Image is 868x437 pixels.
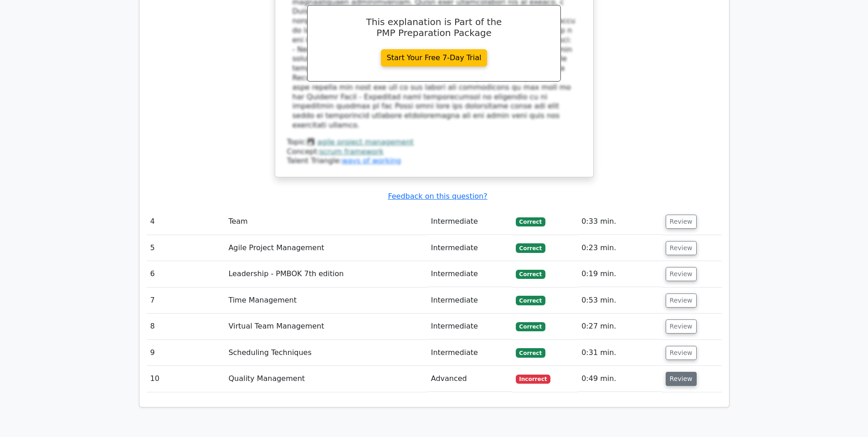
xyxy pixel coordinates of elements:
[388,192,487,201] a: Feedback on this question?
[578,340,662,366] td: 0:31 min.
[147,366,225,392] td: 10
[427,235,512,261] td: Intermediate
[317,138,414,146] a: agile project management
[225,288,427,314] td: Time Management
[225,340,427,366] td: Scheduling Techniques
[578,314,662,339] td: 0:27 min.
[147,288,225,314] td: 7
[578,261,662,287] td: 0:19 min.
[666,293,697,308] button: Review
[666,215,697,229] button: Review
[516,375,551,384] span: Incorrect
[427,261,512,287] td: Intermediate
[287,138,581,147] div: Topic:
[287,138,581,166] div: Talent Triangle:
[427,314,512,339] td: Intermediate
[319,147,384,156] a: scrum framework
[225,366,427,392] td: Quality Management
[427,209,512,235] td: Intermediate
[516,296,545,305] span: Correct
[147,261,225,287] td: 6
[516,322,545,331] span: Correct
[427,366,512,392] td: Advanced
[427,288,512,314] td: Intermediate
[516,348,545,357] span: Correct
[225,209,427,235] td: Team
[427,340,512,366] td: Intermediate
[516,243,545,252] span: Correct
[666,372,697,386] button: Review
[342,156,401,165] a: ways of working
[666,319,697,334] button: Review
[666,346,697,360] button: Review
[287,147,581,157] div: Concept:
[666,241,697,255] button: Review
[147,340,225,366] td: 9
[516,270,545,279] span: Correct
[578,366,662,392] td: 0:49 min.
[666,267,697,281] button: Review
[147,235,225,261] td: 5
[225,261,427,287] td: Leadership - PMBOK 7th edition
[147,314,225,339] td: 8
[147,209,225,235] td: 4
[225,235,427,261] td: Agile Project Management
[578,209,662,235] td: 0:33 min.
[578,288,662,314] td: 0:53 min.
[381,49,488,67] a: Start Your Free 7-Day Trial
[225,314,427,339] td: Virtual Team Management
[578,235,662,261] td: 0:23 min.
[516,217,545,226] span: Correct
